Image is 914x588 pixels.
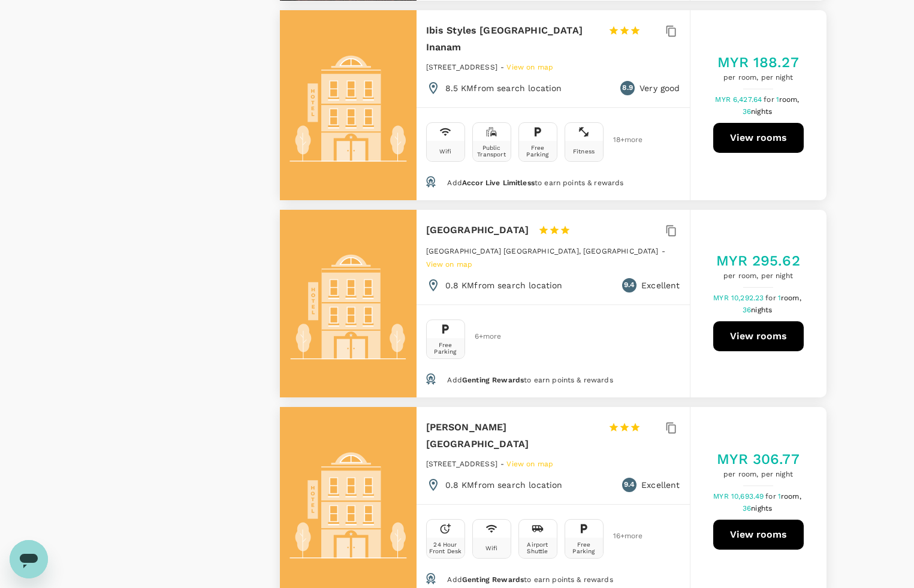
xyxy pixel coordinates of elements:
span: View on map [506,63,553,71]
h6: [GEOGRAPHIC_DATA] [426,222,529,239]
h5: MYR 188.27 [717,53,799,72]
p: Excellent [641,479,680,491]
span: Add to earn points & rewards [447,179,623,187]
span: per room, per night [717,469,800,481]
span: Genting Rewards [462,376,524,384]
a: View on map [506,459,553,468]
span: room, [781,294,801,302]
div: Wifi [485,545,498,551]
h6: [PERSON_NAME][GEOGRAPHIC_DATA] [426,419,599,453]
span: per room, per night [717,72,799,84]
span: [STREET_ADDRESS] [426,63,497,71]
p: 8.5 KM from search location [445,82,562,94]
div: Wifi [439,148,452,155]
span: for [765,492,777,500]
span: View on map [506,460,553,468]
span: 9.4 [624,279,635,291]
span: 18 + more [613,136,631,144]
span: - [662,247,665,255]
span: for [764,95,776,104]
span: 6 + more [475,333,493,340]
span: Genting Rewards [462,575,524,584]
h5: MYR 295.62 [716,251,800,270]
div: Free Parking [429,342,462,355]
span: nights [751,107,772,116]
span: [STREET_ADDRESS] [426,460,497,468]
span: [GEOGRAPHIC_DATA] [GEOGRAPHIC_DATA], [GEOGRAPHIC_DATA] [426,247,659,255]
span: per room, per night [716,270,800,282]
p: 0.8 KM from search location [445,279,563,291]
span: 1 [776,95,801,104]
span: 36 [743,306,774,314]
span: - [500,460,506,468]
span: MYR 6,427.64 [715,95,764,104]
button: View rooms [713,123,804,153]
span: - [500,63,506,71]
h5: MYR 306.77 [717,450,800,469]
a: View on map [426,259,473,269]
span: 1 [778,294,803,302]
span: Add to earn points & rewards [447,376,613,384]
button: View rooms [713,321,804,351]
span: 8.9 [622,82,632,94]
a: View on map [506,62,553,71]
span: for [765,294,777,302]
span: MYR 10,292.23 [713,294,765,302]
span: nights [751,306,772,314]
div: Airport Shuttle [521,541,554,554]
h6: Ibis Styles [GEOGRAPHIC_DATA] Inanam [426,22,599,56]
span: Accor Live Limitless [462,179,535,187]
p: 0.8 KM from search location [445,479,563,491]
span: 36 [743,504,774,512]
p: Excellent [641,279,680,291]
span: 36 [743,107,774,116]
span: room, [781,492,801,500]
iframe: Button to launch messaging window [10,540,48,578]
div: Free Parking [568,541,601,554]
div: 24 Hour Front Desk [429,541,462,554]
span: View on map [426,260,473,269]
button: View rooms [713,520,804,550]
span: nights [751,504,772,512]
span: 16 + more [613,532,631,540]
div: Free Parking [521,144,554,158]
span: Add to earn points & rewards [447,575,613,584]
p: Very good [640,82,680,94]
span: MYR 10,693.49 [713,492,765,500]
span: 9.4 [624,479,635,491]
div: Fitness [573,148,595,155]
span: room, [779,95,800,104]
div: Public Transport [475,144,508,158]
span: 1 [778,492,803,500]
